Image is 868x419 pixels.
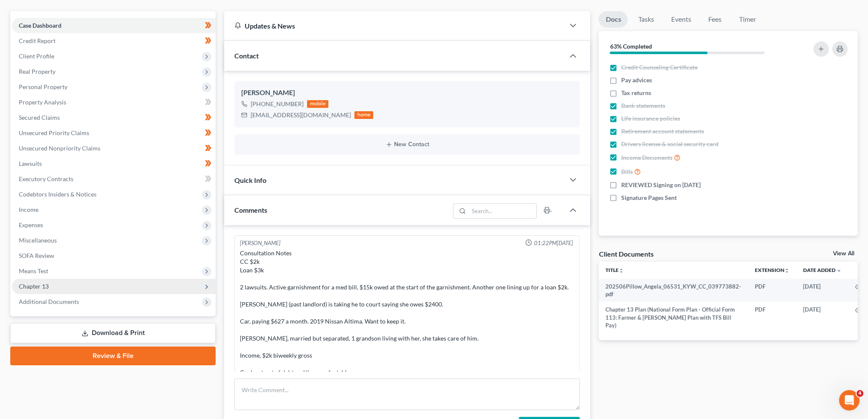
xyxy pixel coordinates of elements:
span: Income Documents [621,153,672,162]
span: Chapter 13 [19,283,49,290]
div: Client Documents [599,249,653,258]
input: Search... [469,204,537,218]
span: Pay advices [621,76,652,84]
td: [DATE] [796,302,848,333]
div: home [354,111,373,119]
div: mobile [307,100,328,108]
a: SOFA Review [12,248,216,263]
span: Quick Info [234,176,266,184]
a: Review & File [10,347,216,365]
span: Unsecured Nonpriority Claims [19,144,100,152]
span: Retirement account statements [621,127,704,136]
span: REVIEWED Signing on [DATE] [621,181,700,189]
div: Updates & News [234,21,554,30]
span: Tax returns [621,89,651,97]
span: Real Property [19,68,56,75]
div: [EMAIL_ADDRESS][DOMAIN_NAME] [251,111,351,119]
div: [PERSON_NAME] [241,88,573,98]
span: Credit Report [19,37,56,44]
a: Executory Contracts [12,171,216,187]
span: 01:22PM[DATE] [534,239,573,247]
div: [PHONE_NUMBER] [251,100,304,108]
a: Unsecured Nonpriority Claims [12,141,216,156]
td: PDF [748,302,796,333]
a: Case Dashboard [12,18,216,33]
span: Lawsuits [19,160,42,167]
span: Property Analysis [19,98,66,106]
a: Lawsuits [12,156,216,171]
i: expand_more [836,268,842,273]
span: Comments [234,206,267,214]
span: Codebtors Insiders & Notices [19,191,96,198]
span: Signature Pages Sent [621,194,676,202]
span: Credit Counseling Certificate [621,63,697,72]
a: Docs [599,11,628,28]
i: unfold_more [619,268,624,273]
td: PDF [748,279,796,302]
span: Additional Documents [19,298,79,305]
span: Client Profile [19,52,54,60]
a: Titleunfold_more [605,267,624,273]
span: Means Test [19,267,48,275]
a: Extensionunfold_more [755,267,789,273]
span: Secured Claims [19,114,60,121]
span: Personal Property [19,83,67,90]
a: Date Added expand_more [803,267,842,273]
span: Miscellaneous [19,237,57,244]
a: Tasks [631,11,660,28]
a: Events [664,11,698,28]
a: Download & Print [10,323,216,343]
span: Bills [621,168,632,176]
div: Consultation Notes CC $2k Loan $3k 2 lawsuits. Active garnishment for a med bill, $15k owed at th... [240,249,574,394]
span: 4 [856,390,863,397]
span: Unsecured Priority Claims [19,129,89,136]
a: Fees [701,11,728,28]
a: Property Analysis [12,95,216,110]
span: Executory Contracts [19,175,73,182]
td: [DATE] [796,279,848,302]
td: 202506Pillow_Angela_06531_KYW_CC_039773882-pdf [599,279,748,302]
td: Chapter 13 Plan (National Form Plan - Official Form 113: Farmer & [PERSON_NAME] Plan with TFS Bil... [599,302,748,333]
span: Drivers license & social security card [621,140,718,148]
button: New Contact [241,141,573,148]
span: SOFA Review [19,252,54,259]
a: Secured Claims [12,110,216,125]
a: Timer [732,11,763,28]
a: Credit Report [12,33,216,49]
span: Case Dashboard [19,22,61,29]
a: Unsecured Priority Claims [12,125,216,141]
span: Bank statements [621,101,665,110]
span: Contact [234,52,259,60]
span: Expenses [19,221,43,228]
a: View All [833,251,854,257]
strong: 63% Completed [610,43,652,50]
span: Income [19,206,38,213]
span: Life insurance policies [621,114,680,123]
div: [PERSON_NAME] [240,239,281,247]
i: unfold_more [784,268,789,273]
iframe: Intercom live chat [839,390,859,410]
